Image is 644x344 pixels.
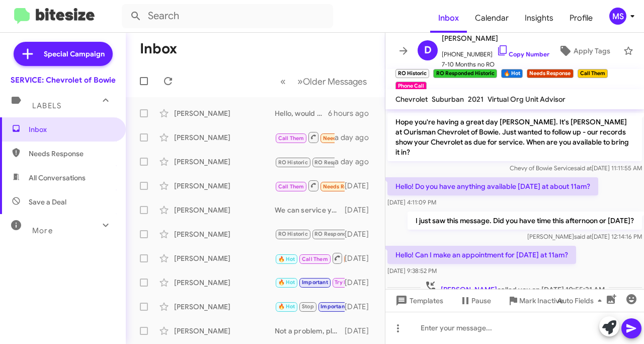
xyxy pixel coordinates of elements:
span: 🔥 Hot [278,279,295,286]
div: [DATE] [345,278,377,288]
a: Calendar [467,4,517,33]
button: Templates [385,292,451,310]
span: D [424,42,432,58]
span: Older Messages [303,76,367,87]
small: Call Them [578,69,608,78]
div: [DATE] [345,302,377,312]
button: Auto Fields [549,292,614,310]
div: [PERSON_NAME] [174,278,275,288]
div: Thank you for your help! I appreciate it [275,277,345,288]
div: We can service your vehicle. Are you asking about financing to purchase? [275,205,345,215]
div: [DATE] [345,253,377,263]
p: I just saw this message. Did you have time this afternoon or [DATE]? [408,212,642,230]
span: RO Responded Historic [314,159,375,166]
span: Save a Deal [29,197,66,207]
div: SERVICE: Chevrolet of Bowie [11,75,116,85]
span: 🔥 Hot [278,303,295,310]
span: Pause [471,292,491,310]
div: MS [609,8,626,25]
div: 👒👕🩳🛁🧢🥾🩱🏮 [275,179,345,192]
p: Hope you're having a great day [PERSON_NAME]. It's [PERSON_NAME] at Ourisman Chevrolet of Bowie. ... [387,113,642,161]
span: Virtual Org Unit Advisor [488,95,566,104]
div: [PERSON_NAME] [174,108,275,118]
button: Apply Tags [549,42,618,60]
span: RO Historic [278,159,308,166]
div: Is this under my warranty or will I have to pay [275,228,345,240]
span: [PHONE_NUMBER] [442,44,549,59]
div: [DATE] [345,326,377,336]
span: 7-10 Months no RO [442,59,549,70]
div: Inbound Call [275,155,335,168]
a: Copy Number [497,50,549,58]
span: Important [320,303,347,310]
div: [PERSON_NAME] [174,181,275,191]
span: Call Them [302,256,328,262]
div: [PERSON_NAME] [174,326,275,336]
div: [PERSON_NAME] [174,157,275,167]
div: Inbound Call [275,131,335,144]
span: » [297,75,303,88]
span: [DATE] 4:11:09 PM [387,198,436,206]
a: Profile [561,4,601,33]
div: [DATE] [345,205,377,215]
a: Special Campaign [14,42,113,66]
span: Apply Tags [574,42,610,60]
span: Stop [302,303,314,310]
small: Phone Call [395,82,427,91]
nav: Page navigation example [275,71,373,92]
h1: Inbox [140,41,177,57]
div: [PERSON_NAME] [174,132,275,143]
div: a day ago [335,157,377,167]
button: Mark Inactive [499,292,572,310]
span: Chevy of Bowie Service [DATE] 11:11:55 AM [510,164,642,172]
span: said at [574,233,592,240]
span: All Conversations [29,173,86,183]
p: Hello! Can I make an appointment for [DATE] at 11am? [387,246,576,264]
span: Mark Inactive [519,292,563,310]
button: Next [291,71,373,92]
div: [PERSON_NAME] [174,253,275,263]
div: [DATE] [345,181,377,191]
div: [PERSON_NAME] [174,229,275,239]
span: [PERSON_NAME] [DATE] 12:14:16 PM [527,233,642,240]
div: Hello, would you like to schedule for service? [275,108,328,118]
span: Auto Fields [557,292,606,310]
a: Inbox [430,4,467,33]
p: Hello! Do you have anything available [DATE] at about 11am? [387,177,598,195]
a: Insights [517,4,561,33]
span: More [32,226,53,235]
small: 🔥 Hot [501,69,523,78]
span: Call Them [278,135,304,142]
span: Inbox [29,124,114,134]
span: called you on [DATE] 10:55:21 AM [421,280,609,295]
span: 🔥 Hot [278,256,295,262]
span: [PERSON_NAME] [442,32,549,44]
div: Yes! I'll be there! Thank you. [275,301,345,312]
input: Search [122,4,333,28]
div: [PERSON_NAME] [174,302,275,312]
span: said at [574,164,592,172]
span: Needs Response [29,149,114,159]
div: [PERSON_NAME] [174,205,275,215]
span: RO Historic [278,231,308,237]
small: RO Responded Historic [433,69,497,78]
span: Needs Response [323,183,366,190]
span: [DATE] 9:38:52 PM [387,267,437,274]
span: 2021 [468,95,484,104]
span: Labels [32,101,61,110]
span: Suburban [432,95,464,104]
span: Call Them [278,183,304,190]
span: « [280,75,286,88]
small: Needs Response [527,69,573,78]
small: RO Historic [395,69,429,78]
button: Previous [274,71,292,92]
span: RO Responded Historic [314,231,375,237]
span: Chevrolet [395,95,428,104]
div: Not a problem, please keep in mind Chevy Recommends an oil change to be done at least yearly if y... [275,326,345,336]
span: Needs Response [323,135,366,142]
div: a day ago [335,132,377,143]
span: Try Pausing [335,279,364,286]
